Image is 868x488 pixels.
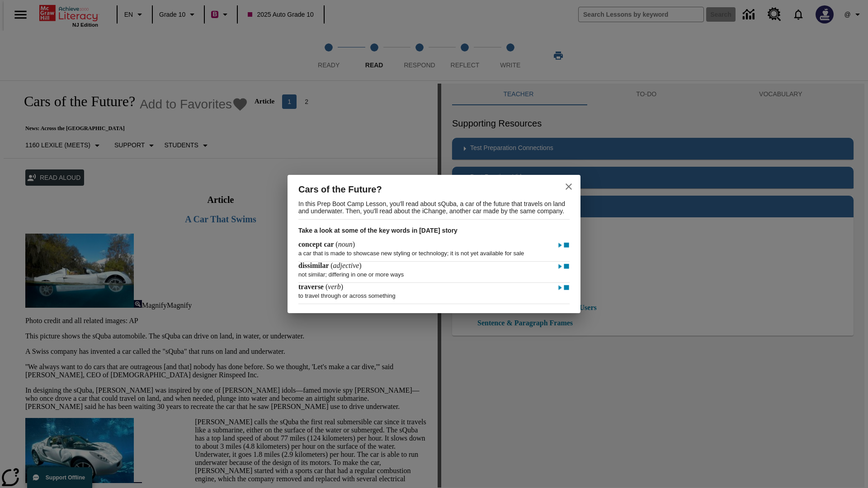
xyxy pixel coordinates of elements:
img: Stop - concept car [563,241,570,250]
p: to travel through or across something [298,288,570,299]
p: not similar; differing in one or more ways [298,267,570,278]
span: dissimilar [298,262,330,269]
span: noun [338,240,353,248]
h2: Cars of the Future? [298,182,542,197]
h3: Take a look at some of the key words in [DATE] story [298,220,570,240]
h4: ( ) [298,262,362,270]
img: Play - traverse [557,283,563,292]
img: Play - concept car [557,241,563,250]
img: Stop - traverse [563,283,570,292]
span: adjective [333,262,359,269]
img: Stop - dissimilar [563,262,570,271]
h4: ( ) [298,240,355,249]
span: traverse [298,283,325,291]
p: a car that is made to showcase new styling or technology; it is not yet available for sale [298,245,570,257]
img: Play - dissimilar [557,262,563,271]
span: concept car [298,240,335,248]
button: close [558,176,580,197]
h4: ( ) [298,283,343,291]
span: verb [328,283,340,291]
p: In this Prep Boot Camp Lesson, you'll read about sQuba, a car of the future that travels on land ... [298,197,570,219]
